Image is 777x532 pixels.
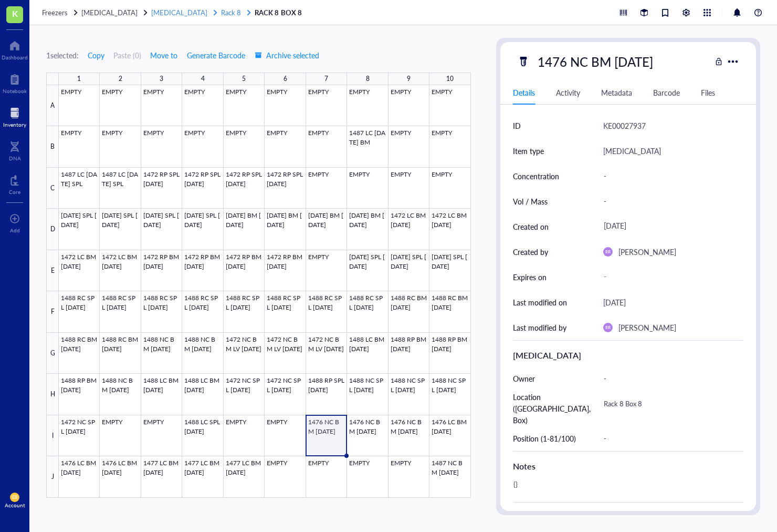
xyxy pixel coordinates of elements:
[46,374,59,415] div: H
[599,165,739,187] div: -
[2,37,28,60] a: Dashboard
[9,189,20,195] div: Core
[87,47,105,64] button: Copy
[9,172,20,195] a: Core
[599,427,739,449] div: -
[701,87,715,98] div: Files
[46,291,59,332] div: F
[3,121,26,128] div: Inventory
[513,246,548,258] div: Created by
[113,47,141,64] button: Paste (0)
[46,209,59,250] div: D
[46,49,79,61] div: 1 selected:
[119,73,122,85] div: 2
[603,145,661,157] div: [MEDICAL_DATA]
[605,325,610,330] span: RR
[407,73,411,85] div: 9
[150,47,178,64] button: Move to
[88,51,104,59] span: Copy
[599,268,739,287] div: -
[3,88,27,94] div: Notebook
[513,391,591,426] div: Location ([GEOGRAPHIC_DATA], Box)
[81,7,138,17] span: [MEDICAL_DATA]
[77,73,81,85] div: 1
[513,433,576,444] div: Position (1-81/100)
[42,7,68,17] span: Freezers
[46,333,59,374] div: G
[513,349,743,362] div: [MEDICAL_DATA]
[513,221,549,232] div: Created on
[603,119,646,132] div: KE00027937
[242,73,246,85] div: 5
[5,502,25,508] div: Account
[9,155,21,161] div: DNA
[513,87,535,98] div: Details
[513,120,521,131] div: ID
[324,73,328,85] div: 7
[254,47,320,64] button: Archive selected
[513,271,547,283] div: Expires on
[599,393,739,415] div: Rack 8 Box 8
[601,87,632,98] div: Metadata
[201,73,205,85] div: 4
[513,373,535,384] div: Owner
[599,190,739,212] div: -
[533,50,658,73] div: 1476 NC BM [DATE]
[186,47,246,64] button: Generate Barcode
[513,322,566,333] div: Last modified by
[283,73,287,85] div: 6
[46,456,59,497] div: J
[605,249,610,254] span: RR
[653,87,680,98] div: Barcode
[556,87,580,98] div: Activity
[46,250,59,291] div: E
[187,51,245,59] span: Generate Barcode
[618,321,676,334] div: [PERSON_NAME]
[10,227,20,233] div: Add
[12,495,17,500] span: EB
[150,51,177,59] span: Move to
[255,8,303,17] a: RACK 8 BOX 8
[3,105,26,128] a: Inventory
[42,8,79,17] a: Freezers
[513,296,567,308] div: Last modified on
[255,51,319,59] span: Archive selected
[513,460,743,473] div: Notes
[81,8,149,17] a: [MEDICAL_DATA]
[46,126,59,167] div: B
[151,7,207,17] span: [MEDICAL_DATA]
[12,7,18,20] span: K
[46,415,59,456] div: I
[46,168,59,209] div: C
[151,8,253,17] a: [MEDICAL_DATA]Rack 8
[3,71,27,94] a: Notebook
[509,477,739,502] div: {}
[446,73,454,85] div: 10
[513,145,544,157] div: Item type
[221,7,241,17] span: Rack 8
[2,54,28,60] div: Dashboard
[513,196,548,207] div: Vol / Mass
[513,170,559,182] div: Concentration
[160,73,163,85] div: 3
[366,73,370,85] div: 8
[46,85,59,126] div: A
[599,217,739,236] div: [DATE]
[599,367,739,390] div: -
[618,245,676,258] div: [PERSON_NAME]
[603,296,626,309] div: [DATE]
[9,138,21,161] a: DNA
